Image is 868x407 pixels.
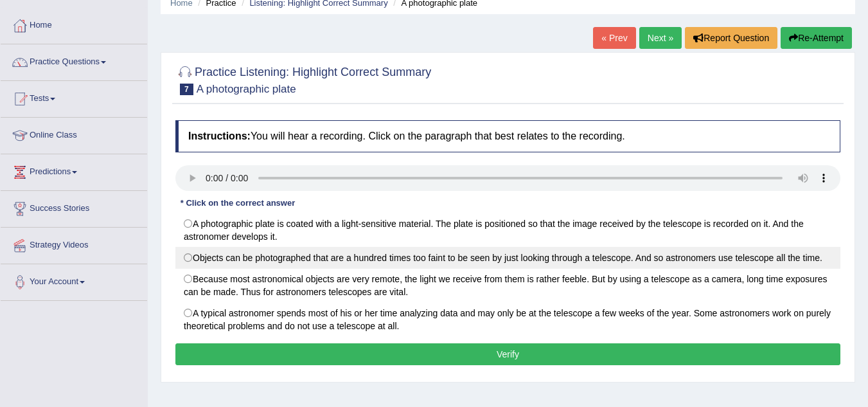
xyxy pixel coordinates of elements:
[175,343,840,365] button: Verify
[1,191,147,223] a: Success Stories
[175,302,840,337] label: A typical astronomer spends most of his or her time analyzing data and may only be at the telesco...
[1,44,147,77] a: Practice Questions
[1,8,147,40] a: Home
[188,131,251,141] b: Instructions:
[1,228,147,260] a: Strategy Videos
[593,27,635,49] a: « Prev
[180,84,193,95] span: 7
[639,27,682,49] a: Next »
[781,27,852,49] button: Re-Attempt
[175,268,840,303] label: Because most astronomical objects are very remote, the light we receive from them is rather feebl...
[1,154,147,186] a: Predictions
[685,27,777,49] button: Report Question
[197,83,296,95] small: A photographic plate
[1,81,147,113] a: Tests
[1,264,147,296] a: Your Account
[175,120,840,152] h4: You will hear a recording. Click on the paragraph that best relates to the recording.
[175,213,840,248] label: A photographic plate is coated with a light-sensitive material. The plate is positioned so that t...
[175,63,431,95] h2: Practice Listening: Highlight Correct Summary
[175,247,840,269] label: Objects can be photographed that are a hundred times too faint to be seen by just looking through...
[175,197,300,210] div: * Click on the correct answer
[1,118,147,150] a: Online Class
